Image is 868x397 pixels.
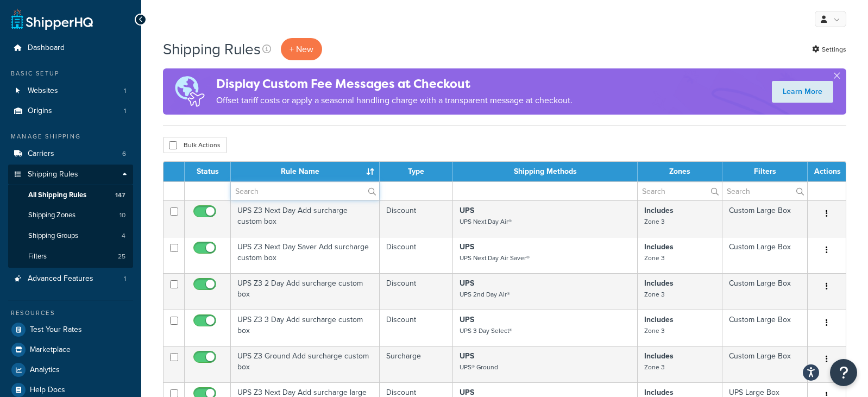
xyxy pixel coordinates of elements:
a: Origins 1 [8,101,133,121]
span: 1 [124,274,126,283]
td: Discount [380,273,453,310]
small: Zone 3 [644,253,665,263]
p: Offset tariff costs or apply a seasonal handling charge with a transparent message at checkout. [216,93,573,108]
a: All Shipping Rules 147 [8,185,133,205]
div: Resources [8,308,133,318]
th: Filters [722,162,808,181]
span: Filters [28,252,47,261]
td: UPS Z3 2 Day Add surcharge custom box [231,273,380,310]
span: 4 [122,231,125,241]
div: Manage Shipping [8,132,133,141]
a: Shipping Zones 10 [8,205,133,225]
th: Rule Name : activate to sort column ascending [231,162,380,181]
li: All Shipping Rules [8,185,133,205]
td: Custom Large Box [722,310,808,346]
a: Analytics [8,360,133,380]
img: duties-banner-06bc72dcb5fe05cb3f9472aba00be2ae8eb53ab6f0d8bb03d382ba314ac3c341.png [163,68,216,115]
td: Custom Large Box [722,200,808,237]
small: UPS 2nd Day Air® [460,289,510,299]
th: Zones [638,162,722,181]
span: Carriers [28,149,54,159]
a: Shipping Rules [8,165,133,185]
a: Learn More [772,81,833,103]
a: Shipping Groups 4 [8,226,133,246]
a: Advanced Features 1 [8,269,133,289]
span: 10 [119,211,125,220]
a: Dashboard [8,38,133,58]
li: Shipping Groups [8,226,133,246]
th: Status [185,162,231,181]
div: Basic Setup [8,69,133,78]
td: Discount [380,237,453,273]
a: Test Your Rates [8,320,133,339]
strong: UPS [460,241,474,253]
a: Settings [812,42,846,57]
strong: Includes [644,205,674,216]
span: Shipping Groups [28,231,78,241]
strong: UPS [460,314,474,325]
td: Surcharge [380,346,453,382]
strong: Includes [644,314,674,325]
small: UPS® Ground [460,362,498,372]
strong: Includes [644,350,674,362]
td: UPS Z3 Next Day Saver Add surcharge custom box [231,237,380,273]
span: 6 [122,149,126,159]
small: Zone 3 [644,217,665,226]
td: UPS Z3 Ground Add surcharge custom box [231,346,380,382]
p: + New [281,38,322,60]
a: Filters 25 [8,247,133,267]
li: Filters [8,247,133,267]
span: 25 [118,252,125,261]
li: Origins [8,101,133,121]
span: 1 [124,106,126,116]
td: Custom Large Box [722,346,808,382]
span: Websites [28,86,58,96]
li: Shipping Zones [8,205,133,225]
span: Origins [28,106,52,116]
a: Websites 1 [8,81,133,101]
small: UPS Next Day Air® [460,217,512,226]
td: Custom Large Box [722,273,808,310]
strong: UPS [460,350,474,362]
input: Search [722,182,807,200]
button: Open Resource Center [830,359,857,386]
li: Carriers [8,144,133,164]
span: All Shipping Rules [28,191,86,200]
h4: Display Custom Fee Messages at Checkout [216,75,573,93]
strong: Includes [644,241,674,253]
input: Search [231,182,379,200]
li: Websites [8,81,133,101]
th: Actions [808,162,846,181]
span: 1 [124,86,126,96]
button: Bulk Actions [163,137,227,153]
td: Discount [380,310,453,346]
th: Type [380,162,453,181]
li: Shipping Rules [8,165,133,268]
span: Dashboard [28,43,65,53]
td: Custom Large Box [722,237,808,273]
td: UPS Z3 Next Day Add surcharge custom box [231,200,380,237]
a: ShipperHQ Home [11,8,93,30]
span: Test Your Rates [30,325,82,335]
strong: UPS [460,278,474,289]
strong: UPS [460,205,474,216]
span: 147 [115,191,125,200]
a: Marketplace [8,340,133,360]
li: Advanced Features [8,269,133,289]
td: Discount [380,200,453,237]
span: Advanced Features [28,274,93,283]
small: UPS Next Day Air Saver® [460,253,530,263]
span: Help Docs [30,386,65,395]
strong: Includes [644,278,674,289]
small: UPS 3 Day Select® [460,326,512,336]
small: Zone 3 [644,326,665,336]
span: Marketplace [30,345,71,355]
span: Shipping Zones [28,211,76,220]
small: Zone 3 [644,289,665,299]
h1: Shipping Rules [163,39,261,60]
input: Search [638,182,722,200]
